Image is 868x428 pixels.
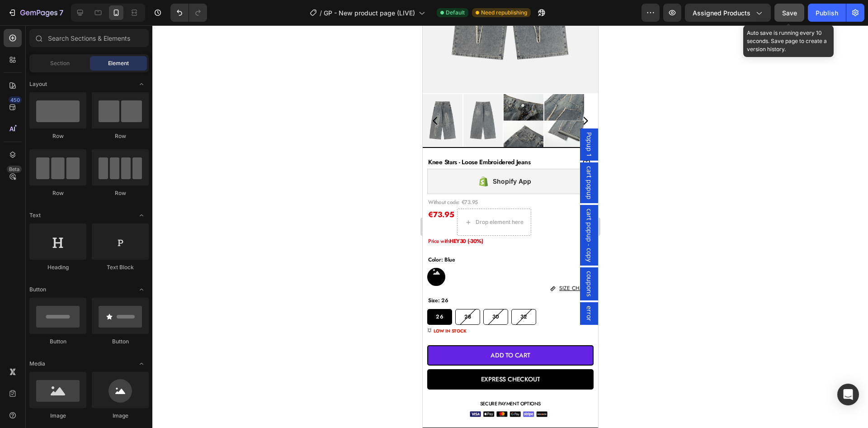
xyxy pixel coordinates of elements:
span: Default [446,9,465,17]
p: 7 [59,7,63,18]
span: Layout [29,80,47,88]
div: Undo/Redo [170,4,207,22]
span: Element [108,59,129,67]
button: Publish [808,4,846,22]
button: 7 [4,4,67,22]
div: Beta [7,166,22,173]
button: Assigned Products [685,4,771,22]
div: 450 [9,96,22,104]
span: Button [29,285,46,294]
div: Row [29,132,86,140]
div: Button [29,338,86,346]
span: Assigned Products [693,8,750,18]
div: Row [92,132,149,140]
button: Save [774,4,804,22]
span: Section [50,59,70,67]
span: Toggle open [134,357,149,371]
span: Save [782,9,797,17]
span: Toggle open [134,282,149,297]
div: Heading [29,263,86,271]
span: / [320,8,322,18]
span: Media [29,360,45,368]
input: Search Sections & Elements [29,29,149,47]
div: Image [92,412,149,420]
iframe: Design area [423,25,598,428]
div: Button [92,338,149,346]
span: GP - New product page (LIVE) [324,8,415,18]
span: Text [29,211,41,219]
span: Toggle open [134,208,149,223]
span: Toggle open [134,77,149,91]
div: Row [92,189,149,197]
div: Open Intercom Messenger [837,384,859,405]
span: Need republishing [481,9,527,17]
div: Publish [816,8,838,18]
div: Image [29,412,86,420]
div: Row [29,189,86,197]
div: Text Block [92,263,149,271]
